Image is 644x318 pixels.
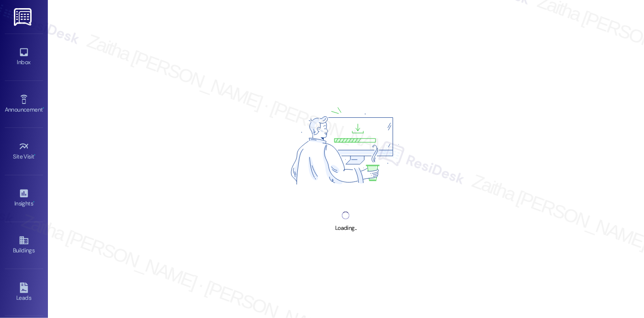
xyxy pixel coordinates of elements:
a: Insights • [5,185,43,211]
span: • [34,152,36,159]
a: Buildings [5,232,43,258]
span: • [43,105,44,112]
a: Leads [5,280,43,306]
a: Site Visit • [5,138,43,164]
div: Loading... [335,223,357,233]
img: ResiDesk Logo [14,8,34,26]
a: Inbox [5,44,43,70]
span: • [33,199,34,205]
